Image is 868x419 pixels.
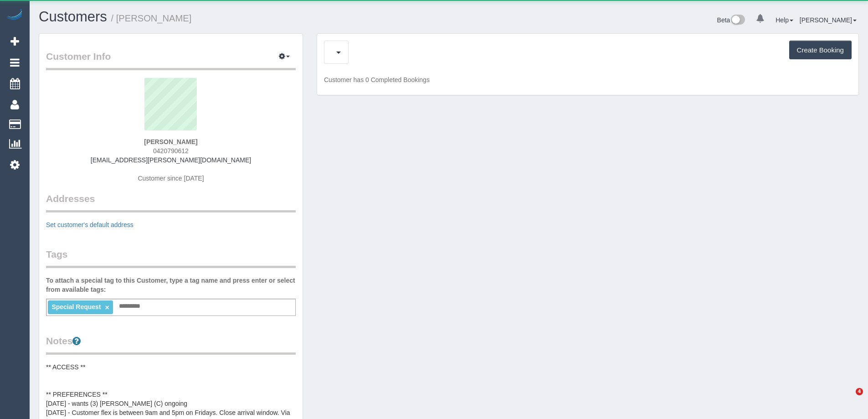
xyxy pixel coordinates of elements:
strong: [PERSON_NAME] [144,138,197,145]
a: Help [776,16,793,24]
button: Create Booking [789,41,852,60]
legend: Tags [46,248,296,268]
a: [EMAIL_ADDRESS][PERSON_NAME][DOMAIN_NAME] [91,156,251,164]
img: Automaid Logo [5,9,24,22]
a: [PERSON_NAME] [800,16,857,24]
p: Customer has 0 Completed Bookings [324,75,852,84]
a: Customers [39,9,107,25]
span: Special Request [51,303,101,310]
a: Set customer's default address [46,221,134,228]
a: Beta [717,16,745,24]
span: 0420790612 [153,147,189,155]
img: New interface [730,15,745,26]
span: 4 [856,388,863,395]
legend: Notes [46,334,296,355]
a: × [105,304,109,311]
iframe: Intercom live chat [837,388,859,410]
small: / [PERSON_NAME] [111,13,192,23]
legend: Customer Info [46,50,296,70]
span: Customer since [DATE] [138,175,204,182]
label: To attach a special tag to this Customer, type a tag name and press enter or select from availabl... [46,276,296,294]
